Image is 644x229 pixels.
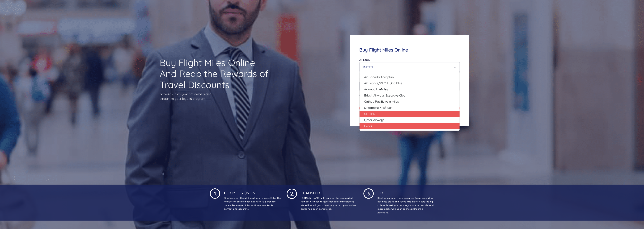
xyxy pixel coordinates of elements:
[359,47,460,53] h4: Buy Flight Miles Online
[287,188,297,199] img: 1
[362,64,455,71] div: UNITED
[359,62,460,72] button: UNITED
[359,58,370,61] label: Airlines
[210,188,220,199] img: 1
[364,81,402,85] span: Air France/KLM Flying Blue
[223,188,281,195] h4: Buy Miles Online
[300,196,358,211] p: [DOMAIN_NAME] will transfer the designated number of miles to your account immediately. We will e...
[364,87,388,92] span: Avianca LifeMiles
[364,124,373,128] span: Evaair
[364,105,392,110] span: Singapore KrisFlyer
[364,118,384,122] span: Qatar Airways
[300,188,358,195] h4: Transfer
[364,111,375,116] span: UNITED
[363,188,374,199] img: 1
[364,93,406,98] span: British Airways Executive Club
[377,188,434,195] h4: Fly
[160,57,270,90] h1: Buy Flight Miles Online And Reap the Rewards of Travel Discounts
[364,99,399,104] span: Cathay Pacific Asia Miles
[223,196,281,211] p: Simply select the airline of your choice. Enter the number of airline miles you wish to purchase ...
[364,75,394,79] span: Air Canada Aeroplan
[377,196,434,214] p: Start using your travel rewards! Enjoy reserving business class and round trip tickets, upgrading...
[160,92,270,101] p: Get miles from your preferred airline straight to your loyalty program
